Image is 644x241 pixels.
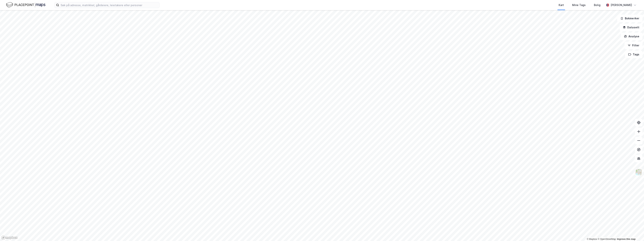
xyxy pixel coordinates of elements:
[559,3,564,7] div: Kart
[1,236,18,240] a: Mapbox homepage
[6,2,45,8] img: logo.f888ab2527a4732fd821a326f86c7f29.svg
[617,15,642,22] button: Bokmerker
[59,2,159,8] input: Søk på adresse, matrikkel, gårdeiere, leietakere eller personer
[620,24,642,31] button: Datasett
[594,3,600,7] div: Bolig
[621,33,642,40] button: Analyse
[635,169,642,176] img: Z
[598,238,616,240] a: OpenStreetMap
[625,223,644,241] iframe: Chat Widget
[611,3,632,7] div: [PERSON_NAME]
[624,42,642,49] button: Filter
[587,238,597,240] a: Mapbox
[617,238,636,240] a: Improve this map
[572,3,586,7] div: Mine Tags
[625,51,642,58] button: Tags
